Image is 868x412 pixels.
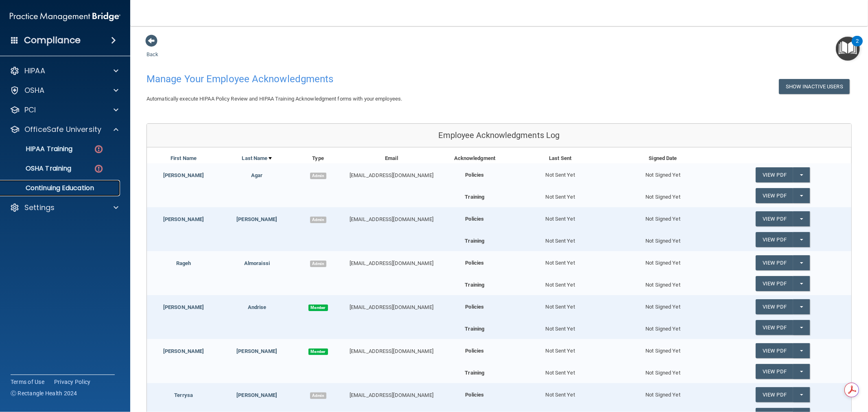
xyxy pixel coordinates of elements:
[343,171,440,180] div: [EMAIL_ADDRESS][DOMAIN_NAME]
[236,216,277,222] a: [PERSON_NAME]
[465,282,484,288] b: Training
[612,188,714,202] div: Not Signed Yet
[10,85,118,95] a: OSHA
[756,343,793,358] a: View PDF
[756,364,793,379] a: View PDF
[465,304,484,310] b: Policies
[163,216,204,222] a: [PERSON_NAME]
[509,163,612,180] div: Not Sent Yet
[146,74,553,84] h4: Manage Your Employee Acknowledgments
[509,251,612,268] div: Not Sent Yet
[612,364,714,378] div: Not Signed Yet
[94,144,104,154] img: danger-circle.6113f641.png
[146,96,402,102] span: Automatically execute HIPAA Policy Review and HIPAA Training Acknowledgment forms with your emplo...
[248,304,267,310] a: Andrise
[310,392,326,399] span: Admin
[10,203,118,213] a: Settings
[5,145,72,153] p: HIPAA Training
[343,153,440,163] div: Email
[24,85,45,95] p: OSHA
[147,124,851,147] div: Employee Acknowledgments Log
[308,305,328,311] span: Member
[440,153,509,163] div: Acknowledgment
[756,167,793,182] a: View PDF
[612,163,714,180] div: Not Signed Yet
[465,172,484,178] b: Policies
[24,125,101,134] p: OfficeSafe University
[756,188,793,203] a: View PDF
[24,105,36,115] p: PCI
[236,392,277,398] a: [PERSON_NAME]
[612,232,714,246] div: Not Signed Yet
[176,260,191,266] a: Rageh
[612,276,714,290] div: Not Signed Yet
[836,37,860,61] button: Open Resource Center, 2 new notifications
[294,153,343,163] div: Type
[343,302,440,312] div: [EMAIL_ADDRESS][DOMAIN_NAME]
[174,392,193,398] a: Terrysa
[11,389,77,397] span: Ⓒ Rectangle Health 2024
[465,194,484,200] b: Training
[465,216,484,222] b: Policies
[509,232,612,246] div: Not Sent Yet
[10,66,118,76] a: HIPAA
[163,172,204,178] a: [PERSON_NAME]
[343,346,440,356] div: [EMAIL_ADDRESS][DOMAIN_NAME]
[465,326,484,332] b: Training
[24,35,81,46] h4: Compliance
[343,390,440,400] div: [EMAIL_ADDRESS][DOMAIN_NAME]
[11,378,44,386] a: Terms of Use
[244,260,270,266] a: Almoraissi
[756,299,793,314] a: View PDF
[163,304,204,310] a: [PERSON_NAME]
[756,255,793,270] a: View PDF
[612,295,714,312] div: Not Signed Yet
[779,79,850,94] button: Show Inactive Users
[171,153,197,163] a: First Name
[5,184,116,192] p: Continuing Education
[10,125,118,134] a: OfficeSafe University
[163,348,204,354] a: [PERSON_NAME]
[756,211,793,226] a: View PDF
[343,215,440,224] div: [EMAIL_ADDRESS][DOMAIN_NAME]
[146,42,158,57] a: Back
[465,392,484,398] b: Policies
[24,203,55,213] p: Settings
[465,260,484,266] b: Policies
[756,232,793,247] a: View PDF
[756,387,793,402] a: View PDF
[509,295,612,312] div: Not Sent Yet
[612,320,714,334] div: Not Signed Yet
[509,153,612,163] div: Last Sent
[310,173,326,179] span: Admin
[612,207,714,224] div: Not Signed Yet
[251,172,262,178] a: Agar
[242,153,272,163] a: Last Name
[509,383,612,400] div: Not Sent Yet
[612,339,714,356] div: Not Signed Yet
[612,383,714,400] div: Not Signed Yet
[236,348,277,354] a: [PERSON_NAME]
[465,348,484,354] b: Policies
[756,276,793,291] a: View PDF
[856,41,859,52] div: 2
[509,339,612,356] div: Not Sent Yet
[612,251,714,268] div: Not Signed Yet
[54,378,91,386] a: Privacy Policy
[310,217,326,223] span: Admin
[343,259,440,268] div: [EMAIL_ADDRESS][DOMAIN_NAME]
[10,105,118,115] a: PCI
[10,9,120,25] img: PMB logo
[509,320,612,334] div: Not Sent Yet
[509,364,612,378] div: Not Sent Yet
[465,370,484,376] b: Training
[24,66,45,76] p: HIPAA
[465,238,484,244] b: Training
[509,276,612,290] div: Not Sent Yet
[308,348,328,355] span: Member
[612,153,714,163] div: Signed Date
[509,207,612,224] div: Not Sent Yet
[5,164,71,173] p: OSHA Training
[94,164,104,174] img: danger-circle.6113f641.png
[509,188,612,202] div: Not Sent Yet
